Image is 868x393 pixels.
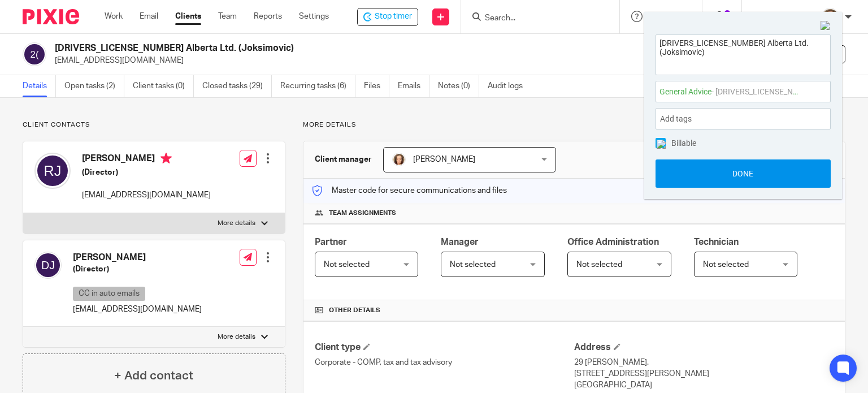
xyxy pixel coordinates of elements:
[55,42,565,54] h2: [DRIVERS_LICENSE_NUMBER] Alberta Ltd. (Joksimovic)
[315,237,347,247] span: Partner
[574,379,834,391] p: [GEOGRAPHIC_DATA]
[114,367,193,385] h4: + Add contact
[753,11,815,22] p: [PERSON_NAME]
[73,264,202,275] h5: (Director)
[450,261,496,269] span: Not selected
[324,261,370,269] span: Not selected
[280,75,355,97] a: Recurring tasks (6)
[660,110,697,128] span: Add tags
[73,252,202,264] h4: [PERSON_NAME]
[23,75,56,97] a: Details
[202,75,272,97] a: Closed tasks (29)
[398,75,429,97] a: Emails
[375,11,412,23] span: Stop timer
[438,75,479,97] a: Notes (0)
[364,75,389,97] a: Files
[659,86,802,98] span: General Advice
[133,75,194,97] a: Client tasks (0)
[703,261,749,269] span: Not selected
[656,35,830,72] textarea: [DRIVERS_LICENSE_NUMBER] Alberta Ltd. (Joksimovic)
[329,209,396,218] span: Team assignments
[23,42,46,66] img: svg%3E
[671,139,696,147] span: Billable
[23,120,285,129] p: Client contacts
[574,342,834,353] h4: Address
[574,368,834,379] p: [STREET_ADDRESS][PERSON_NAME]
[657,140,666,149] img: checked.png
[315,342,574,353] h4: Client type
[315,357,574,368] p: Corporate - COMP, tax and tax advisory
[175,11,201,22] a: Clients
[34,153,71,189] img: svg%3E
[82,153,211,167] h4: [PERSON_NAME]
[413,156,475,163] span: [PERSON_NAME]
[392,153,406,166] img: avatar-thumb.jpg
[64,75,124,97] a: Open tasks (2)
[254,11,282,22] a: Reports
[484,14,585,24] input: Search
[105,11,123,22] a: Work
[73,287,145,301] p: CC in auto emails
[567,237,659,247] span: Office Administration
[315,154,372,165] h3: Client manager
[34,252,62,279] img: svg%3E
[303,120,845,129] p: More details
[821,21,831,31] img: Close
[656,159,831,188] button: Done
[160,153,172,164] i: Primary
[23,9,79,24] img: Pixie
[821,8,839,26] img: avatar-thumb.jpg
[218,332,255,342] p: More details
[329,306,380,315] span: Other details
[656,81,831,102] div: Project: General Advice Client: 2023285 Alberta Ltd. (Joksimovic)
[441,237,479,247] span: Manager
[488,75,531,97] a: Audit logs
[82,167,211,178] h5: (Director)
[312,185,507,196] p: Master code for secure communications and files
[55,55,692,66] p: [EMAIL_ADDRESS][DOMAIN_NAME]
[694,237,739,247] span: Technician
[73,304,202,315] p: [EMAIL_ADDRESS][DOMAIN_NAME]
[576,261,622,269] span: Not selected
[218,219,255,228] p: More details
[357,8,418,26] div: 2023285 Alberta Ltd. (Joksimovic)
[299,11,329,22] a: Settings
[574,357,834,368] p: 29 [PERSON_NAME].
[140,11,158,22] a: Email
[218,11,237,22] a: Team
[82,189,211,201] p: [EMAIL_ADDRESS][DOMAIN_NAME]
